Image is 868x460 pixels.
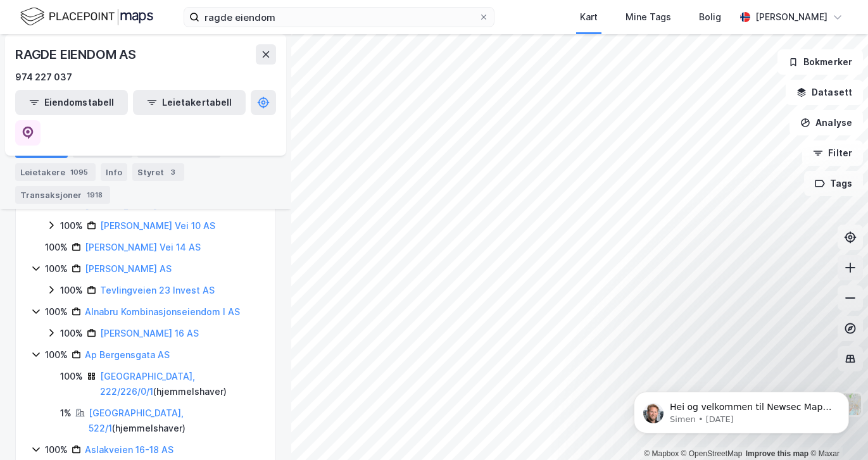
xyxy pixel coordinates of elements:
div: Info [101,163,127,181]
iframe: Intercom notifications message [615,365,868,454]
button: Eiendomstabell [15,90,128,115]
div: 100% [60,218,83,233]
button: Tags [804,171,863,196]
a: [GEOGRAPHIC_DATA], 222/226/0/1 [100,371,195,397]
button: Leietakertabell [133,90,246,115]
div: Styret [132,163,184,181]
div: 3 [167,166,179,178]
div: Bolig [699,9,721,25]
div: RAGDE EIENDOM AS [15,44,139,65]
a: [PERSON_NAME] AS [85,263,172,274]
div: 100% [60,283,83,298]
div: 100% [60,326,83,341]
div: [PERSON_NAME] [755,9,827,25]
div: 1095 [68,166,91,178]
div: Transaksjoner [15,186,110,204]
div: ( hjemmelshaver ) [89,406,260,436]
div: 1% [60,406,72,421]
a: [PERSON_NAME] 16 AS [100,328,199,339]
div: 1918 [84,189,105,201]
a: Improve this map [746,449,808,458]
div: Mine Tags [626,9,671,25]
button: Filter [802,140,863,166]
div: 100% [45,304,68,320]
div: 974 227 037 [15,70,72,85]
a: Alnabru Kombinasjonseiendom I AS [85,306,240,317]
div: Kart [580,9,598,25]
a: [PERSON_NAME] Vei 10 AS [100,220,215,231]
a: Tevlingveien 23 Invest AS [100,285,215,295]
a: Mapbox [644,449,679,458]
div: 100% [45,261,68,277]
div: 100% [60,369,83,384]
a: Aslakveien 16-18 AS [85,444,173,455]
img: logo.f888ab2527a4732fd821a326f86c7f29.svg [20,6,153,28]
a: [PERSON_NAME] Vei 14 AS [85,242,201,252]
button: Datasett [786,80,863,105]
div: 100% [45,442,68,457]
div: 100% [45,347,68,363]
input: Søk på adresse, matrikkel, gårdeiere, leietakere eller personer [199,8,479,27]
a: [PERSON_NAME] Vei 10 Invest AS [85,199,230,210]
a: OpenStreetMap [681,449,743,458]
button: Analyse [789,110,863,135]
div: ( hjemmelshaver ) [100,369,260,399]
div: 100% [45,240,68,255]
button: Bokmerker [777,49,863,75]
a: Ap Bergensgata AS [85,349,170,360]
a: [GEOGRAPHIC_DATA], 522/1 [89,407,184,433]
div: Leietakere [15,163,96,181]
